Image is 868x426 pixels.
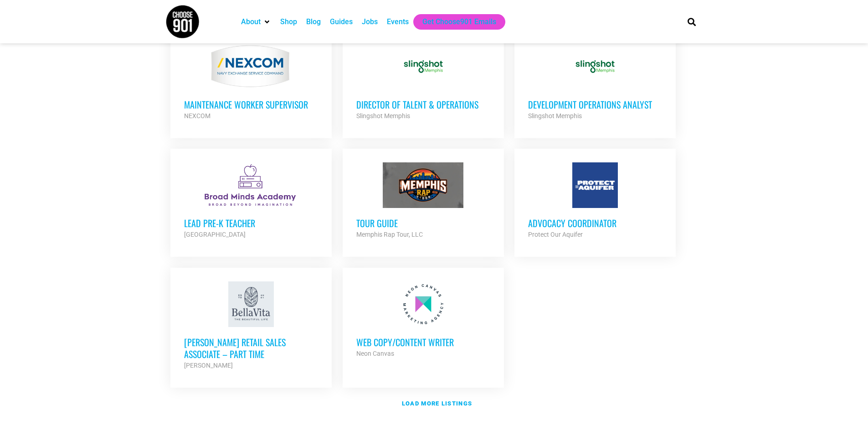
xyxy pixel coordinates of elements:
[356,217,490,229] h3: Tour Guide
[241,16,261,27] a: About
[356,350,394,357] strong: Neon Canvas
[184,217,318,229] h3: Lead Pre-K Teacher
[356,112,410,119] strong: Slingshot Memphis
[236,14,276,30] div: About
[170,149,332,254] a: Lead Pre-K Teacher [GEOGRAPHIC_DATA]
[236,14,672,30] nav: Main nav
[387,16,409,27] a: Events
[170,30,332,135] a: MAINTENANCE WORKER SUPERVISOR NEXCOM
[184,336,318,360] h3: [PERSON_NAME] Retail Sales Associate – Part Time
[184,112,211,119] strong: NEXCOM
[170,268,332,384] a: [PERSON_NAME] Retail Sales Associate – Part Time [PERSON_NAME]
[165,393,703,414] a: Load more listings
[356,336,490,348] h3: Web Copy/Content Writer
[356,231,423,238] strong: Memphis Rap Tour, LLC
[343,30,504,135] a: Director of Talent & Operations Slingshot Memphis
[343,268,504,373] a: Web Copy/Content Writer Neon Canvas
[402,400,472,407] strong: Load more listings
[184,362,233,369] strong: [PERSON_NAME]
[343,149,504,254] a: Tour Guide Memphis Rap Tour, LLC
[528,217,662,229] h3: Advocacy Coordinator
[306,16,321,27] a: Blog
[684,14,699,29] div: Search
[356,99,490,110] h3: Director of Talent & Operations
[184,99,318,110] h3: MAINTENANCE WORKER SUPERVISOR
[422,16,496,27] a: Get Choose901 Emails
[184,231,246,238] strong: [GEOGRAPHIC_DATA]
[362,16,378,27] a: Jobs
[280,16,297,27] a: Shop
[514,149,676,254] a: Advocacy Coordinator Protect Our Aquifer
[514,30,676,135] a: Development Operations Analyst Slingshot Memphis
[330,16,353,27] a: Guides
[528,99,662,110] h3: Development Operations Analyst
[528,231,583,238] strong: Protect Our Aquifer
[528,112,582,119] strong: Slingshot Memphis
